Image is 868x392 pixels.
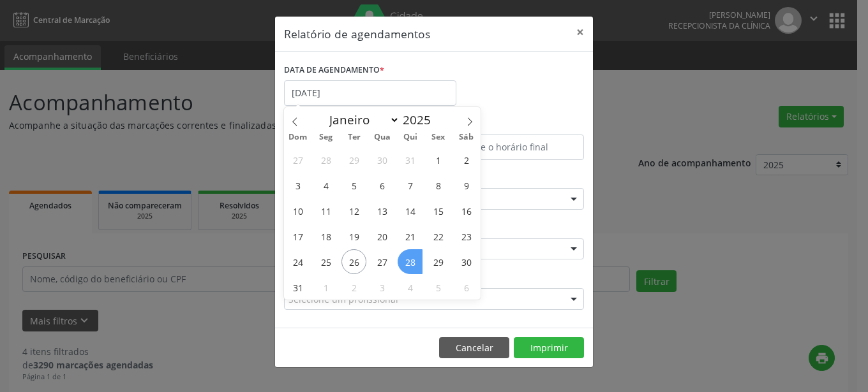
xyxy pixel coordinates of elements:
span: Agosto 11, 2025 [313,198,338,223]
span: Setembro 6, 2025 [454,275,479,300]
span: Agosto 6, 2025 [370,173,394,198]
label: ATÉ [437,115,584,134]
span: Setembro 4, 2025 [398,275,423,300]
span: Agosto 12, 2025 [341,198,366,223]
label: DATA DE AGENDAMENTO [284,61,384,80]
span: Julho 28, 2025 [313,147,338,172]
span: Agosto 25, 2025 [313,249,338,274]
span: Agosto 21, 2025 [398,224,423,249]
span: Agosto 13, 2025 [370,198,394,223]
span: Ter [340,133,368,142]
span: Qui [396,133,424,142]
button: Cancelar [439,337,509,359]
span: Julho 31, 2025 [398,147,423,172]
button: Close [567,17,593,48]
span: Agosto 19, 2025 [341,224,366,249]
select: Month [323,111,400,129]
span: Dom [284,133,312,142]
span: Setembro 2, 2025 [341,275,366,300]
span: Agosto 14, 2025 [398,198,423,223]
span: Agosto 3, 2025 [285,173,310,198]
span: Agosto 16, 2025 [454,198,479,223]
input: Selecione o horário final [437,134,584,160]
span: Agosto 31, 2025 [285,275,310,300]
span: Setembro 5, 2025 [426,275,451,300]
span: Agosto 30, 2025 [454,249,479,274]
span: Agosto 26, 2025 [341,249,366,274]
span: Agosto 1, 2025 [426,147,451,172]
span: Sáb [453,133,481,142]
input: Year [400,112,442,128]
span: Agosto 20, 2025 [370,224,394,249]
span: Julho 30, 2025 [370,147,394,172]
span: Setembro 1, 2025 [313,275,338,300]
span: Agosto 5, 2025 [341,173,366,198]
span: Agosto 18, 2025 [313,224,338,249]
span: Agosto 17, 2025 [285,224,310,249]
span: Sex [424,133,453,142]
input: Selecione uma data ou intervalo [284,80,456,106]
span: Agosto 29, 2025 [426,249,451,274]
span: Selecione um profissional [288,293,398,306]
span: Julho 29, 2025 [341,147,366,172]
span: Julho 27, 2025 [285,147,310,172]
span: Agosto 2, 2025 [454,147,479,172]
span: Agosto 22, 2025 [426,224,451,249]
h5: Relatório de agendamentos [284,25,430,42]
span: Setembro 3, 2025 [370,275,394,300]
span: Agosto 4, 2025 [313,173,338,198]
span: Agosto 27, 2025 [370,249,394,274]
span: Seg [312,133,340,142]
span: Agosto 10, 2025 [285,198,310,223]
span: Agosto 8, 2025 [426,173,451,198]
span: Agosto 15, 2025 [426,198,451,223]
span: Agosto 24, 2025 [285,249,310,274]
span: Agosto 23, 2025 [454,224,479,249]
span: Agosto 7, 2025 [398,173,423,198]
button: Imprimir [514,337,584,359]
span: Agosto 9, 2025 [454,173,479,198]
span: Qua [368,133,396,142]
span: Agosto 28, 2025 [398,249,423,274]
